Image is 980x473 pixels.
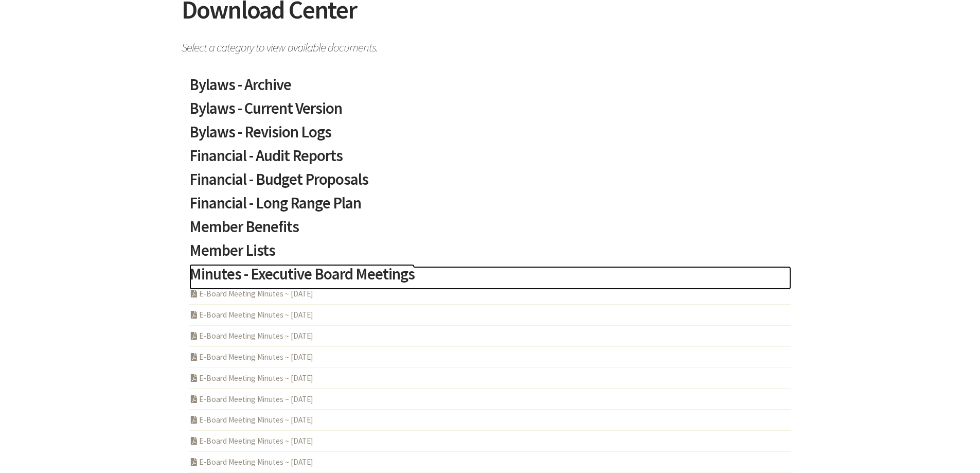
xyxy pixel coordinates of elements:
i: PDF Acrobat Document [189,416,199,424]
a: E-Board Meeting Minutes ~ [DATE] [189,289,313,299]
a: E-Board Meeting Minutes ~ [DATE] [189,415,313,425]
i: PDF Acrobat Document [189,311,199,319]
a: Financial - Audit Reports [189,148,791,171]
a: E-Board Meeting Minutes ~ [DATE] [189,310,313,320]
a: Member Lists [189,242,791,266]
a: E-Board Meeting Minutes ~ [DATE] [189,331,313,341]
a: E-Board Meeting Minutes ~ [DATE] [189,457,313,467]
a: E-Board Meeting Minutes ~ [DATE] [189,394,313,404]
i: PDF Acrobat Document [189,458,199,466]
a: E-Board Meeting Minutes ~ [DATE] [189,373,313,383]
i: PDF Acrobat Document [189,290,199,297]
i: PDF Acrobat Document [189,353,199,361]
a: E-Board Meeting Minutes ~ [DATE] [189,352,313,362]
a: Member Benefits [189,219,791,242]
i: PDF Acrobat Document [189,395,199,403]
a: E-Board Meeting Minutes ~ [DATE] [189,436,313,446]
a: Financial - Budget Proposals [189,171,791,195]
i: PDF Acrobat Document [189,437,199,445]
i: PDF Acrobat Document [189,332,199,340]
a: Bylaws - Current Version [189,100,791,124]
span: Select a category to view available documents. [182,36,799,54]
a: Financial - Long Range Plan [189,195,791,219]
a: Bylaws - Revision Logs [189,124,791,148]
a: Minutes - Executive Board Meetings [189,266,791,290]
a: Bylaws - Archive [189,77,791,100]
i: PDF Acrobat Document [189,374,199,382]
